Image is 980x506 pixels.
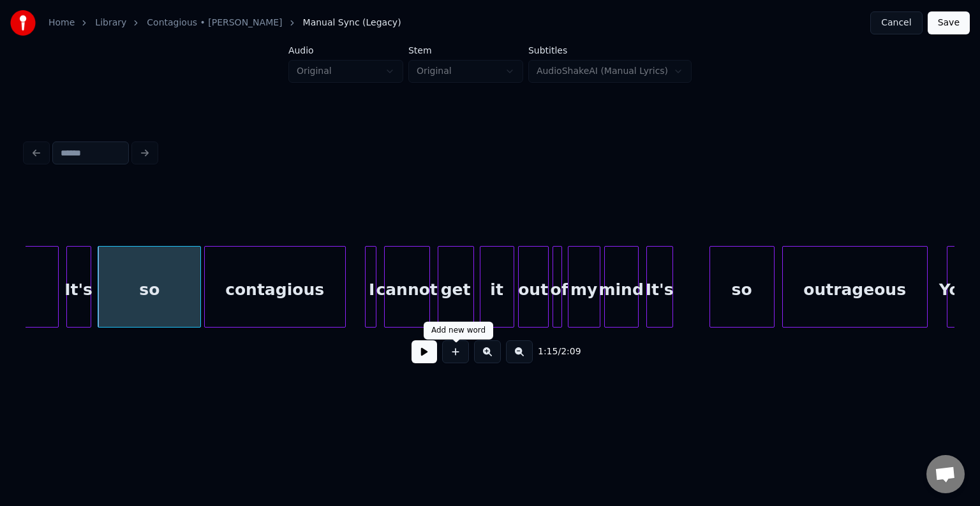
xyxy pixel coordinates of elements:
nav: breadcrumb [48,17,401,29]
a: Library [95,17,126,29]
span: 2:09 [561,345,581,358]
label: Stem [408,46,523,55]
a: Contagious • [PERSON_NAME] [147,17,282,29]
img: youka [10,10,36,36]
span: 1:15 [538,345,558,358]
div: / [538,345,568,358]
button: Save [928,11,970,34]
a: Home [48,17,75,29]
div: Add new word [431,326,486,336]
a: Open chat [926,455,965,493]
label: Audio [288,46,403,55]
span: Manual Sync (Legacy) [303,17,401,29]
button: Cancel [870,11,922,34]
label: Subtitles [528,46,692,55]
